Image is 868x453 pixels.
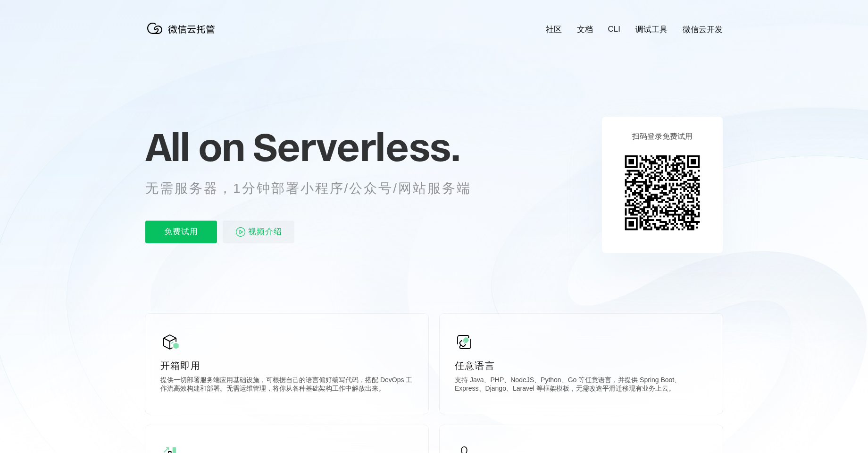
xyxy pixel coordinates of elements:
a: 微信云开发 [683,24,723,35]
a: 微信云托管 [145,31,221,39]
a: 文档 [577,24,593,35]
p: 无需服务器，1分钟部署小程序/公众号/网站服务端 [145,179,489,198]
img: video_play.svg [235,226,246,238]
span: Serverless. [253,123,460,171]
a: 调试工具 [635,24,668,35]
p: 任意语言 [455,359,708,372]
span: All on [145,123,244,171]
a: CLI [608,25,620,34]
p: 免费试用 [145,221,217,243]
p: 支持 Java、PHP、NodeJS、Python、Go 等任意语言，并提供 Spring Boot、Express、Django、Laravel 等框架模板，无需改造平滑迁移现有业务上云。 [455,376,708,395]
p: 开箱即用 [160,359,413,372]
p: 提供一切部署服务端应用基础设施，可根据自己的语言偏好编写代码，搭配 DevOps 工作流高效构建和部署。无需运维管理，将你从各种基础架构工作中解放出来。 [160,376,413,395]
img: 微信云托管 [145,19,221,38]
p: 扫码登录免费试用 [632,132,693,142]
a: 社区 [546,24,562,35]
span: 视频介绍 [248,221,282,243]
